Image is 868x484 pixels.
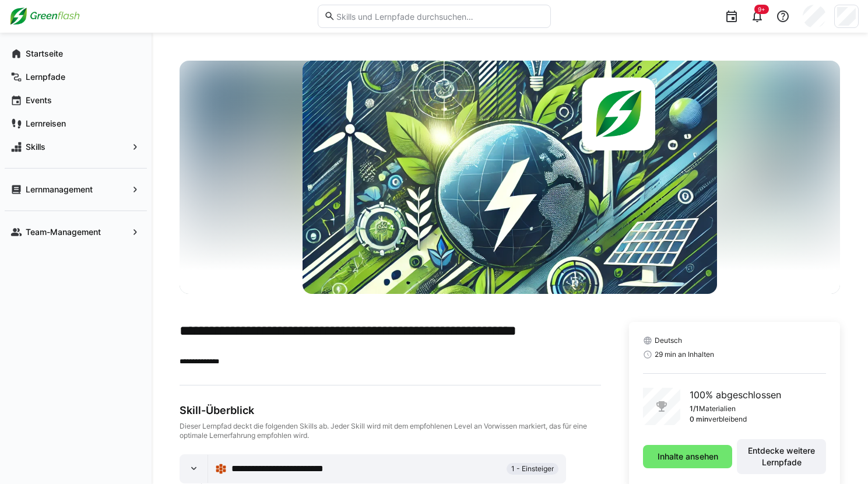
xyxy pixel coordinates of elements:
p: 1/1 [690,404,699,413]
span: Inhalte ansehen [656,451,720,462]
span: Entdecke weitere Lernpfade [743,445,820,468]
span: 29 min an Inhalten [655,350,714,359]
button: Entdecke weitere Lernpfade [737,439,826,474]
span: 9+ [758,6,765,13]
button: Inhalte ansehen [643,445,732,468]
div: Dieser Lernpfad deckt die folgenden Skills ab. Jeder Skill wird mit dem empfohlenen Level an Vorw... [180,422,601,440]
span: 1 - Einsteiger [511,464,554,474]
span: Deutsch [655,336,682,345]
p: verbleibend [708,415,747,424]
div: Skill-Überblick [180,404,601,417]
input: Skills und Lernpfade durchsuchen… [335,11,544,22]
p: 100% abgeschlossen [690,388,781,402]
p: 0 min [690,415,708,424]
p: Materialien [699,404,736,413]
